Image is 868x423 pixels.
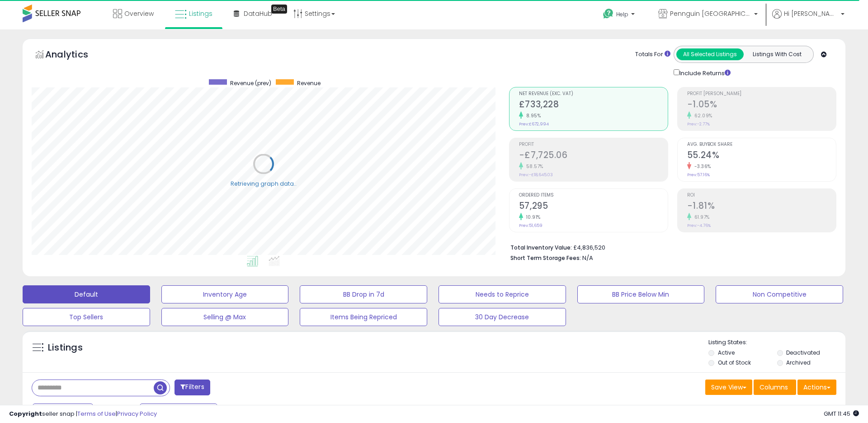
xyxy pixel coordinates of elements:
[519,193,668,198] span: Ordered Items
[687,150,836,162] h2: 55.24%
[9,409,42,418] strong: Copyright
[616,10,628,18] span: Help
[523,112,541,119] small: 8.95%
[708,338,845,347] p: Listing States:
[786,359,811,366] label: Archived
[691,163,711,170] small: -3.36%
[577,285,705,303] button: BB Price Below Min
[77,409,116,418] a: Terms of Use
[772,9,844,29] a: Hi [PERSON_NAME]
[300,285,427,303] button: BB Drop in 7d
[271,5,287,14] div: Tooltip anchor
[691,214,710,221] small: 61.97%
[231,179,297,187] div: Retrieving graph data..
[786,349,820,356] label: Deactivated
[9,410,157,418] div: seller snap | |
[519,150,668,162] h2: -£7,725.06
[48,341,83,354] h5: Listings
[175,380,210,395] button: Filters
[519,142,668,147] span: Profit
[743,48,811,60] button: Listings With Cost
[523,163,543,170] small: 58.57%
[667,67,741,78] div: Include Returns
[510,244,572,251] b: Total Inventory Value:
[687,201,836,213] h2: -1.81%
[824,409,859,418] span: 2025-10-7 11:45 GMT
[23,308,150,326] button: Top Sellers
[603,8,614,19] i: Get Help
[244,9,272,18] span: DataHub
[718,349,735,356] label: Active
[596,1,644,29] a: Help
[759,383,788,392] span: Columns
[687,223,711,228] small: Prev: -4.76%
[45,48,106,63] h5: Analytics
[716,285,843,303] button: Non Competitive
[519,121,549,127] small: Prev: £672,994
[519,99,668,111] h2: £733,228
[784,9,838,18] span: Hi [PERSON_NAME]
[23,285,150,303] button: Default
[705,380,752,395] button: Save View
[161,285,289,303] button: Inventory Age
[687,121,710,127] small: Prev: -2.77%
[510,254,581,262] b: Short Term Storage Fees:
[687,172,710,178] small: Prev: 57.16%
[582,254,593,262] span: N/A
[510,241,830,252] li: £4,836,520
[670,9,751,18] span: Pennguin [GEOGRAPHIC_DATA]
[300,308,427,326] button: Items Being Repriced
[439,285,566,303] button: Needs to Reprice
[635,50,670,59] div: Totals For
[439,308,566,326] button: 30 Day Decrease
[519,91,668,96] span: Net Revenue (Exc. VAT)
[519,223,542,228] small: Prev: 51,659
[687,142,836,147] span: Avg. Buybox Share
[687,193,836,198] span: ROI
[687,99,836,111] h2: -1.05%
[676,48,744,60] button: All Selected Listings
[718,359,751,366] label: Out of Stock
[754,380,796,395] button: Columns
[519,201,668,213] h2: 57,295
[189,9,212,18] span: Listings
[691,112,712,119] small: 62.09%
[117,409,157,418] a: Privacy Policy
[124,9,154,18] span: Overview
[161,308,289,326] button: Selling @ Max
[797,380,836,395] button: Actions
[523,214,541,221] small: 10.91%
[687,91,836,96] span: Profit [PERSON_NAME]
[519,172,553,178] small: Prev: -£18,645.03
